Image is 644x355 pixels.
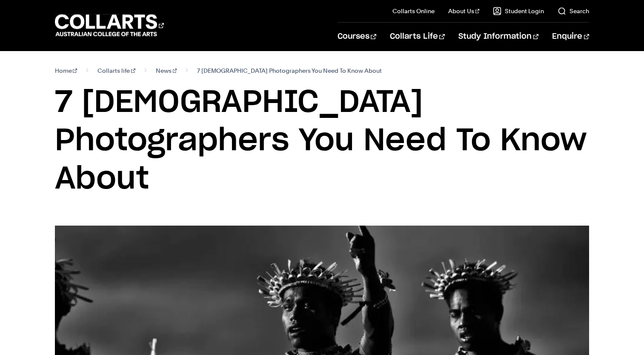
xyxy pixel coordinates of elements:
a: Enquire [552,23,589,51]
a: Collarts Life [390,23,445,51]
a: Search [558,7,589,15]
a: News [156,65,177,77]
span: 7 [DEMOGRAPHIC_DATA] Photographers You Need To Know About [197,65,382,77]
h1: 7 [DEMOGRAPHIC_DATA] Photographers You Need To Know About [55,83,590,198]
a: About Us [448,7,480,15]
div: Go to homepage [55,13,164,37]
a: Student Login [493,7,544,15]
a: Study Information [458,23,538,51]
a: Collarts Online [392,7,435,15]
a: Collarts life [97,65,135,77]
a: Courses [338,23,376,51]
a: Home [55,65,77,77]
